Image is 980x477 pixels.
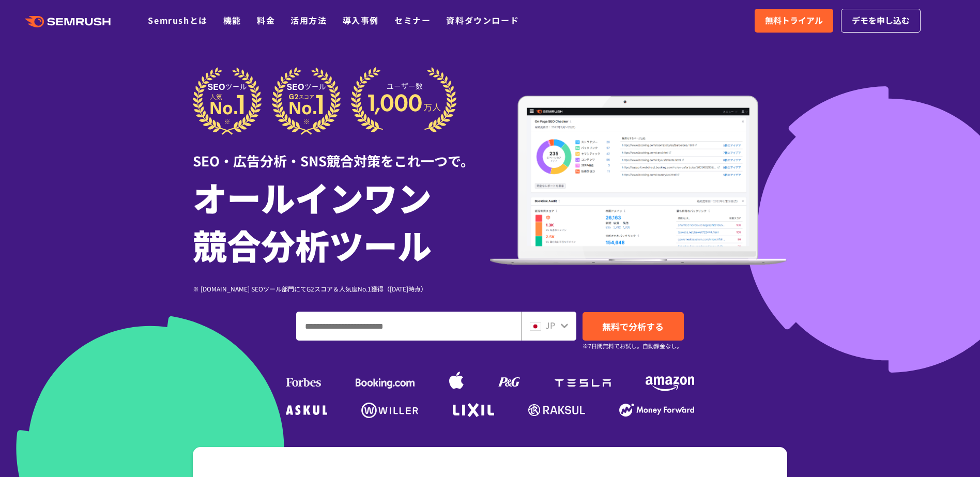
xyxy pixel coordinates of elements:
[545,319,555,331] span: JP
[297,312,520,340] input: ドメイン、キーワードまたはURLを入力してください
[193,173,490,268] h1: オールインワン 競合分析ツール
[290,14,327,26] a: 活用方法
[193,284,490,294] div: ※ [DOMAIN_NAME] SEOツール部門にてG2スコア＆人気度No.1獲得（[DATE]時点）
[148,14,207,26] a: Semrushとは
[446,14,519,26] a: 資料ダウンロード
[193,135,490,171] div: SEO・広告分析・SNS競合対策をこれ一つで。
[343,14,379,26] a: 導入事例
[755,9,833,33] a: 無料トライアル
[765,14,823,27] span: 無料トライアル
[257,14,275,26] a: 料金
[223,14,241,26] a: 機能
[602,320,664,333] span: 無料で分析する
[583,312,684,341] a: 無料で分析する
[583,341,682,351] small: ※7日間無料でお試し。自動課金なし。
[841,9,921,33] a: デモを申し込む
[852,14,910,27] span: デモを申し込む
[394,14,431,26] a: セミナー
